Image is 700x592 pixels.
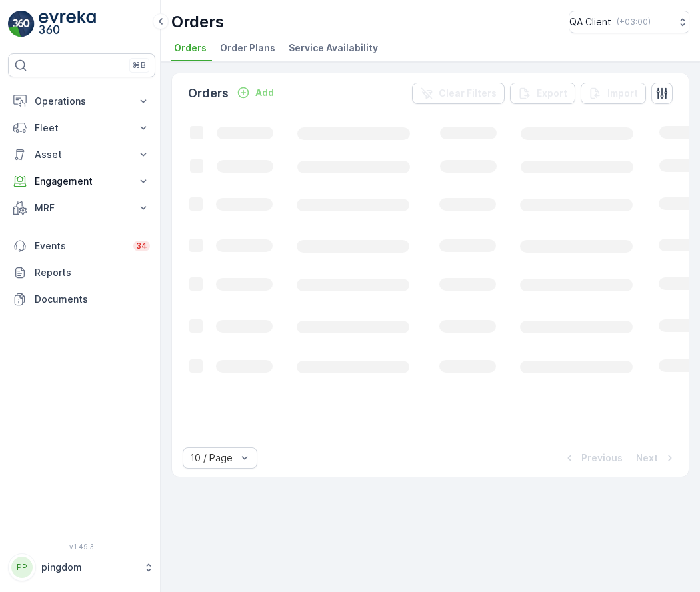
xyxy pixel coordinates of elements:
[8,553,155,581] button: PPpingdom
[8,259,155,286] a: Reports
[35,239,125,253] p: Events
[412,83,505,104] button: Clear Filters
[188,84,229,103] p: Orders
[8,168,155,195] button: Engagement
[581,83,646,104] button: Import
[8,11,35,37] img: logo
[561,450,624,466] button: Previous
[8,88,155,115] button: Operations
[8,233,155,259] a: Events34
[8,543,155,551] span: v 1.49.3
[133,60,146,71] p: ⌘B
[231,85,279,101] button: Add
[136,241,147,251] p: 34
[8,141,155,168] button: Asset
[11,557,33,578] div: PP
[35,293,150,306] p: Documents
[607,87,638,100] p: Import
[569,11,689,33] button: QA Client(+03:00)
[255,86,274,99] p: Add
[569,15,611,29] p: QA Client
[289,41,378,55] span: Service Availability
[171,11,224,33] p: Orders
[41,561,137,574] p: pingdom
[8,195,155,221] button: MRF
[8,286,155,313] a: Documents
[537,87,567,100] p: Export
[617,17,651,27] p: ( +03:00 )
[635,450,678,466] button: Next
[35,175,129,188] p: Engagement
[636,451,658,465] p: Next
[581,451,623,465] p: Previous
[35,148,129,161] p: Asset
[35,95,129,108] p: Operations
[35,266,150,279] p: Reports
[8,115,155,141] button: Fleet
[220,41,275,55] span: Order Plans
[39,11,96,37] img: logo_light-DOdMpM7g.png
[510,83,575,104] button: Export
[35,201,129,215] p: MRF
[174,41,207,55] span: Orders
[35,121,129,135] p: Fleet
[439,87,497,100] p: Clear Filters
